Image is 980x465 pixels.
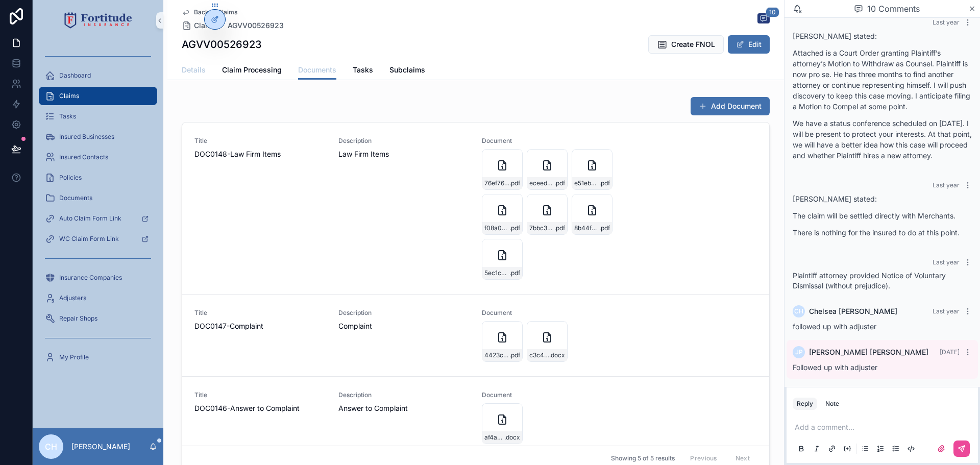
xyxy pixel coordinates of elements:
span: Document [482,309,614,317]
span: Last year [933,18,960,26]
p: There is nothing for the insured to do at this point. [793,227,972,238]
span: .docx [549,351,565,359]
span: Plaintiff attorney provided Notice of Voluntary Dismissal (without prejudice). [793,271,946,290]
a: Claims [182,20,217,31]
span: e51eb2e2-465c-437c-bafd-117757c4a49d-[PERSON_NAME]-Doctors-(Ex-3) [574,179,599,187]
span: [DATE] [940,348,960,356]
button: Add Document [691,97,770,115]
span: Last year [933,181,960,189]
span: [PERSON_NAME] [PERSON_NAME] [809,347,928,357]
span: .pdf [509,224,520,232]
a: Insured Businesses [39,128,157,146]
span: Documents [298,65,336,75]
a: Dashboard [39,66,157,85]
a: Claim Processing [222,61,282,81]
span: Chelsea [PERSON_NAME] [809,306,897,316]
span: CH [45,440,57,453]
a: Documents [39,189,157,207]
span: Insurance Companies [59,274,122,282]
span: 76ef760c-df1b-48d3-ba11-51f2d29d9304-[PERSON_NAME]-FF-Insurance [484,179,509,187]
p: The claim will be settled directly with Merchants. [793,210,972,221]
span: .pdf [554,224,565,232]
h1: AGVV00526923 [182,37,262,52]
span: .pdf [509,269,520,277]
span: Complaint [338,321,470,331]
span: Auto Claim Form Link [59,214,121,223]
span: 10 [766,7,779,17]
span: Title [194,137,326,145]
span: Last year [933,307,960,315]
a: TitleDOC0147-ComplaintDescriptionComplaintDocument4423cf6a-fef4-4bf4-ac6c-ee26dd9c1b5f-LMH-suit-_... [182,294,769,376]
a: Tasks [39,107,157,126]
a: TitleDOC0148-Law Firm ItemsDescriptionLaw Firm ItemsDocument76ef760c-df1b-48d3-ba11-51f2d29d9304-... [182,123,769,294]
button: Edit [728,35,770,54]
span: .pdf [509,179,520,187]
span: DOC0148-Law Firm Items [194,149,326,159]
span: Create FNOL [671,39,715,50]
p: Attached is a Court Order granting Plaintiff’s attorney’s Motion to Withdraw as Counsel. Plaintif... [793,47,972,112]
img: App logo [64,12,132,29]
p: [PERSON_NAME] stated: [793,31,972,41]
span: DOC0146-Answer to Complaint [194,403,326,413]
span: Law Firm Items [338,149,470,159]
span: .pdf [509,351,520,359]
span: 5ec1c71e-9da4-4407-a4b5-5af48c0b70eb-[PERSON_NAME] [484,269,509,277]
a: Insurance Companies [39,268,157,287]
span: f08a09d7-8a47-4853-9f15-9e8e5f4daeb7-[PERSON_NAME]-Rental-(Ex-4) [484,224,509,232]
a: Claims [39,87,157,105]
span: Claim Processing [222,65,282,75]
span: Last year [933,258,960,266]
span: WC Claim Form Link [59,235,119,243]
a: AGVV00526923 [228,20,284,31]
span: .pdf [554,179,565,187]
span: Documents [59,194,92,202]
span: Document [482,391,614,399]
span: .pdf [599,179,610,187]
span: followed up with adjuster [793,322,876,331]
button: Note [821,398,843,410]
span: c3c4fed1-2820-4873-abcb-75a35e3cf17e-[PERSON_NAME]-Jr-_-Answer-to-Pltf-[PERSON_NAME]-Jr-Complaint... [529,351,549,359]
span: .docx [504,433,520,442]
span: Tasks [59,112,76,120]
span: Followed up with adjuster [793,363,877,372]
span: JP [795,348,803,356]
button: Create FNOL [648,35,724,54]
span: My Profile [59,353,89,361]
a: Back to Claims [182,8,237,16]
a: Documents [298,61,336,80]
span: Subclaims [389,65,425,75]
span: 10 Comments [867,3,920,15]
div: Note [825,400,839,408]
a: Details [182,61,206,81]
span: Details [182,65,206,75]
button: 10 [757,13,770,26]
span: Answer to Complaint [338,403,470,413]
a: Repair Shops [39,309,157,328]
span: eceed6bf-c12d-422b-9e86-c83b0b2c611a-[PERSON_NAME]-Crash-Report-(Ex-1) [529,179,554,187]
span: Insured Contacts [59,153,108,161]
span: af4a073b-9d78-41a1-8a07-c023858fb00e-[PERSON_NAME]-Jr-_-Answer-to-Pltf-[PERSON_NAME]-Jr-Complaint... [484,433,504,442]
a: WC Claim Form Link [39,230,157,248]
span: Description [338,309,470,317]
span: Back to Claims [194,8,237,16]
a: Auto Claim Form Link [39,209,157,228]
span: Title [194,309,326,317]
span: Claims [59,92,79,100]
span: CH [794,307,803,315]
span: Description [338,391,470,399]
span: 7bbc3191-3e07-49d3-85eb-43d63c096840-[PERSON_NAME]-(Ex-2) [529,224,554,232]
span: 8b44f3d6-0a3b-4a43-98d3-6e2396368571-[PERSON_NAME]-Pictures-(Ex-5) [574,224,599,232]
span: Dashboard [59,71,91,80]
span: Document [482,137,614,145]
span: 4423cf6a-fef4-4bf4-ac6c-ee26dd9c1b5f-LMH-suit-_-Complaint-filed-10-10-23 [484,351,509,359]
span: Adjusters [59,294,86,302]
p: We have a status conference scheduled on [DATE]. I will be present to protect your interests. At ... [793,118,972,161]
p: [PERSON_NAME] stated: [793,193,972,204]
button: Reply [793,398,817,410]
a: Policies [39,168,157,187]
a: TitleDOC0146-Answer to ComplaintDescriptionAnswer to ComplaintDocumentaf4a073b-9d78-41a1-8a07-c02... [182,376,769,458]
span: Claims [194,20,217,31]
span: Showing 5 of 5 results [611,454,675,462]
